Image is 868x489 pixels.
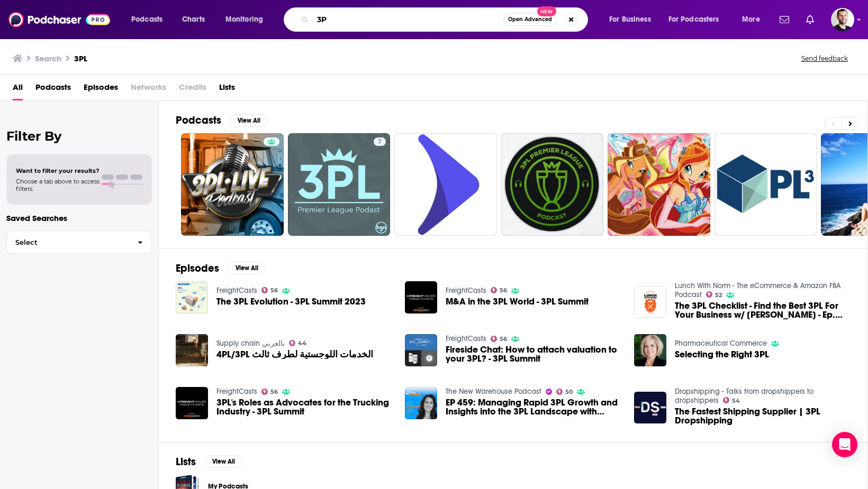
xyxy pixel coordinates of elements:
img: M&A in the 3PL World - 3PL Summit [405,281,437,313]
img: EP 459: Managing Rapid 3PL Growth and Insights into the 3PL Landscape with Renewal Logistics [405,387,437,419]
a: Fireside Chat: How to attach valuation to your 3PL? - 3PL Summit [446,345,621,363]
img: Fireside Chat: How to attach valuation to your 3PL? - 3PL Summit [405,334,437,366]
a: ListsView All [176,455,242,468]
span: 44 [298,341,306,346]
span: Choose a tab above to access filters. [16,178,100,192]
button: open menu [602,11,664,28]
span: New [537,6,556,16]
a: 56 [261,389,278,395]
span: Charts [182,12,205,27]
span: 52 [715,293,722,298]
h2: Filter By [6,128,152,144]
button: View All [228,262,266,274]
a: The 3PL Checklist - Find the Best 3PL For Your Business w/ Afolabi Oyerokun - Ep. 320 - Lunch Wit... [675,301,851,319]
img: Selecting the Right 3PL [634,334,666,366]
span: Podcasts [131,12,162,27]
a: Selecting the Right 3PL [675,350,769,359]
span: For Business [609,12,651,27]
a: 44 [289,340,307,346]
a: FreightCasts [446,334,486,343]
a: FreightCasts [446,286,486,295]
a: Lists [219,79,235,100]
h3: 3PL [74,53,87,63]
a: FreightCasts [216,286,257,295]
button: Show profile menu [831,8,854,31]
a: All [13,79,23,100]
span: 56 [270,288,278,293]
a: Episodes [84,79,118,100]
img: 4PL/3PL الخدمات اللوجستية لطرف ثالث [176,334,208,366]
a: Podcasts [35,79,71,100]
a: The Fastest Shipping Supplier | 3PL Dropshipping [675,407,851,425]
a: The New Warehouse Podcast [446,387,541,396]
img: The 3PL Evolution - 3PL Summit 2023 [176,281,208,313]
span: 56 [270,390,278,394]
a: 7 [288,133,391,236]
img: Podchaser - Follow, Share and Rate Podcasts [8,10,110,30]
span: Credits [179,79,206,100]
button: View All [204,455,242,468]
h2: Podcasts [176,114,221,127]
span: More [742,12,760,27]
button: open menu [735,11,773,28]
span: Open Advanced [508,17,552,22]
a: Dropshipping - Talks from dropshippers to dropshippers [675,387,813,405]
h2: Lists [176,455,196,468]
span: 56 [500,337,507,342]
a: 56 [261,287,278,293]
a: 56 [491,287,508,293]
a: 56 [491,336,508,342]
a: 52 [706,291,722,298]
button: Send feedback [798,54,851,63]
button: open menu [124,11,176,28]
button: open menu [218,11,277,28]
img: 3PL's Roles as Advocates for the Trucking Industry - 3PL Summit [176,387,208,419]
span: Logged in as jaheld24 [831,8,854,31]
button: Select [6,230,152,254]
a: EP 459: Managing Rapid 3PL Growth and Insights into the 3PL Landscape with Renewal Logistics [446,398,621,416]
span: 7 [378,137,382,147]
a: Supply chain بالعربي [216,339,285,348]
p: Saved Searches [6,213,152,223]
a: 4PL/3PL الخدمات اللوجستية لطرف ثالث [216,350,373,359]
a: PodcastsView All [176,114,268,127]
div: Search podcasts, credits, & more... [294,7,598,32]
a: EpisodesView All [176,262,266,275]
a: 50 [556,389,573,395]
img: The 3PL Checklist - Find the Best 3PL For Your Business w/ Afolabi Oyerokun - Ep. 320 - Lunch Wit... [634,286,666,318]
h2: Episodes [176,262,219,275]
div: Open Intercom Messenger [832,432,857,457]
span: For Podcasters [668,12,719,27]
a: 54 [723,397,740,403]
a: 7 [374,137,386,146]
span: The 3PL Checklist - Find the Best 3PL For Your Business w/ [PERSON_NAME] - Ep. 320 - Lunch With Norm [675,301,851,319]
a: M&A in the 3PL World - 3PL Summit [446,297,589,306]
span: 3PL's Roles as Advocates for the Trucking Industry - 3PL Summit [216,398,392,416]
span: 56 [500,288,507,293]
a: Show notifications dropdown [775,11,793,29]
button: View All [230,114,268,127]
a: The 3PL Evolution - 3PL Summit 2023 [216,297,366,306]
h3: Search [35,53,61,63]
button: open menu [662,11,735,28]
button: Open AdvancedNew [503,13,557,26]
span: 50 [565,390,573,394]
img: User Profile [831,8,854,31]
a: Lunch With Norm - The eCommerce & Amazon FBA Podcast [675,281,840,299]
span: 54 [732,399,740,403]
img: The Fastest Shipping Supplier | 3PL Dropshipping [634,392,666,424]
